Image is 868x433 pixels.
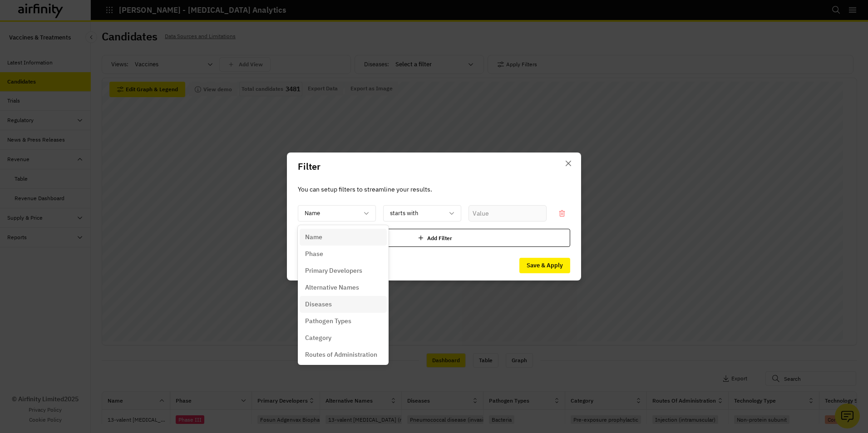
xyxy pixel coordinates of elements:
p: Phase [305,249,323,259]
button: Close [561,156,576,171]
div: Add Filter [298,229,570,247]
p: Primary Developers [305,266,362,276]
p: Category [305,333,331,343]
p: You can setup filters to streamline your results. [298,184,570,194]
button: Save & Apply [519,258,570,273]
p: Pathogen Types [305,316,351,326]
p: Diseases [305,300,332,309]
header: Filter [287,153,581,181]
p: Alternative Names [305,283,359,292]
input: Value [469,205,547,221]
p: Name [305,232,322,242]
p: Routes of Administration [305,350,377,359]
